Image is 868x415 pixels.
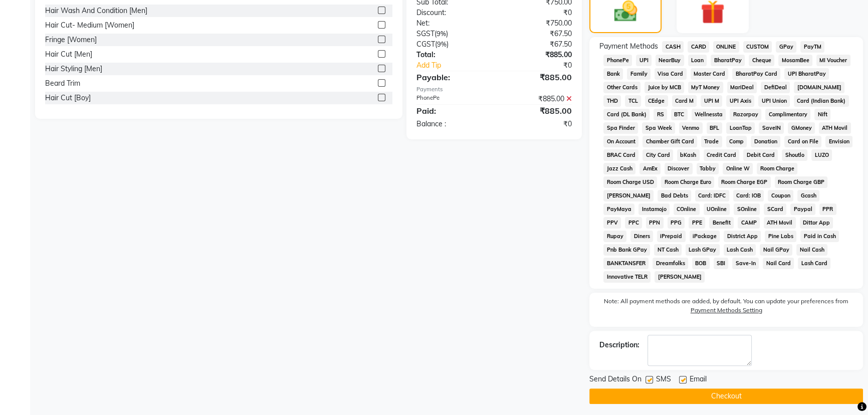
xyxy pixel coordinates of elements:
[768,190,793,201] span: Coupon
[494,29,579,39] div: ₹67.50
[775,176,828,188] span: Room Charge GBP
[603,109,649,120] span: Card (DL Bank)
[603,176,657,188] span: Room Charge USD
[689,217,705,229] span: PPE
[494,8,579,18] div: ₹0
[688,82,723,93] span: MyT Money
[642,136,697,147] span: Chamber Gift Card
[599,340,639,350] div: Description:
[709,217,734,229] span: Benefit
[672,95,697,107] span: Card M
[763,258,794,269] span: Nail Card
[671,109,688,120] span: BTC
[645,95,668,107] span: CEdge
[589,388,863,404] button: Checkout
[508,60,579,71] div: ₹0
[743,149,778,161] span: Debit Card
[758,95,790,107] span: UPI Union
[732,68,780,80] span: BharatPay Card
[788,122,815,134] span: GMoney
[603,95,621,107] span: THD
[662,41,684,53] span: CASH
[603,55,632,66] span: PhonePe
[603,149,638,161] span: BRAC Card
[494,71,579,83] div: ₹885.00
[691,306,762,315] label: Payment Methods Setting
[642,122,675,134] span: Spa Week
[654,244,682,256] span: NT Cash
[690,231,720,242] span: iPackage
[726,136,747,147] span: Comp
[409,50,494,60] div: Total:
[776,41,796,53] span: GPay
[599,297,853,319] label: Note: All payment methods are added, by default. You can update your preferences from
[714,258,729,269] span: SBI
[825,136,852,147] span: Envision
[701,95,722,107] span: UPI M
[437,40,447,48] span: 9%
[759,122,784,134] span: SaveIN
[668,217,685,229] span: PPG
[697,163,719,174] span: Tabby
[638,203,670,215] span: Instamojo
[797,190,819,201] span: Gcash
[784,68,829,80] span: UPI BharatPay
[45,49,92,60] div: Hair Cut [Men]
[800,217,833,229] span: Dittor App
[688,55,707,66] span: Loan
[630,231,653,242] span: Diners
[692,258,710,269] span: BOB
[749,55,774,66] span: Cheque
[45,20,134,31] div: Hair Cut- Medium [Women]
[494,18,579,29] div: ₹750.00
[45,93,91,103] div: Hair Cut [Boy]
[724,244,756,256] span: Lash Cash
[416,29,435,38] span: SGST
[409,105,494,117] div: Paid:
[656,55,684,66] span: NearBuy
[494,105,579,117] div: ₹885.00
[603,136,638,147] span: On Account
[494,39,579,50] div: ₹67.50
[794,95,849,107] span: Card (Indian Bank)
[790,203,815,215] span: Paypal
[686,244,720,256] span: Lash GPay
[816,55,850,66] span: MI Voucher
[416,40,435,49] span: CGST
[653,258,688,269] span: Dreamfolks
[800,41,824,53] span: PayTM
[738,217,760,229] span: CAMP
[690,374,707,386] span: Email
[794,82,844,93] span: [DOMAIN_NAME]
[655,271,705,283] span: [PERSON_NAME]
[603,271,650,283] span: Innovative TELR
[416,85,572,94] div: Payments
[751,136,780,147] span: Donation
[494,119,579,129] div: ₹0
[45,6,147,16] div: Hair Wash And Condition [Men]
[764,217,796,229] span: ATH Movil
[796,244,827,256] span: Nail Cash
[603,122,638,134] span: Spa Finder
[603,203,634,215] span: PayMaya
[603,82,640,93] span: Other Cards
[704,149,740,161] span: Credit Card
[691,68,729,80] span: Master Card
[733,190,764,201] span: Card: IOB
[409,29,494,39] div: ( )
[800,231,839,242] span: Paid in Cash
[603,258,648,269] span: BANKTANSFER
[603,217,621,229] span: PPV
[603,190,654,201] span: [PERSON_NAME]
[711,55,745,66] span: BharatPay
[713,41,739,53] span: ONLINE
[784,136,821,147] span: Card on File
[409,8,494,18] div: Discount:
[599,41,658,52] span: Payment Methods
[727,82,757,93] span: MariDeal
[761,82,790,93] span: DefiDeal
[814,109,830,120] span: Nift
[819,122,851,134] span: ATH Movil
[782,149,807,161] span: Shoutlo
[494,50,579,60] div: ₹885.00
